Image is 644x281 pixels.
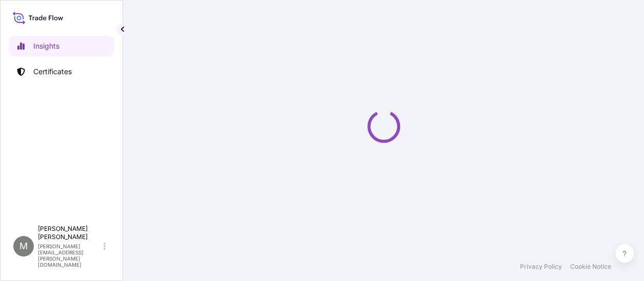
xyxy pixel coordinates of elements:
[33,41,59,51] p: Insights
[33,67,72,77] p: Certificates
[9,61,114,82] a: Certificates
[9,36,114,56] a: Insights
[19,241,28,251] span: M
[570,263,611,271] a: Cookie Notice
[38,243,101,268] p: [PERSON_NAME][EMAIL_ADDRESS][PERSON_NAME][DOMAIN_NAME]
[38,225,101,241] p: [PERSON_NAME] [PERSON_NAME]
[520,263,562,271] a: Privacy Policy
